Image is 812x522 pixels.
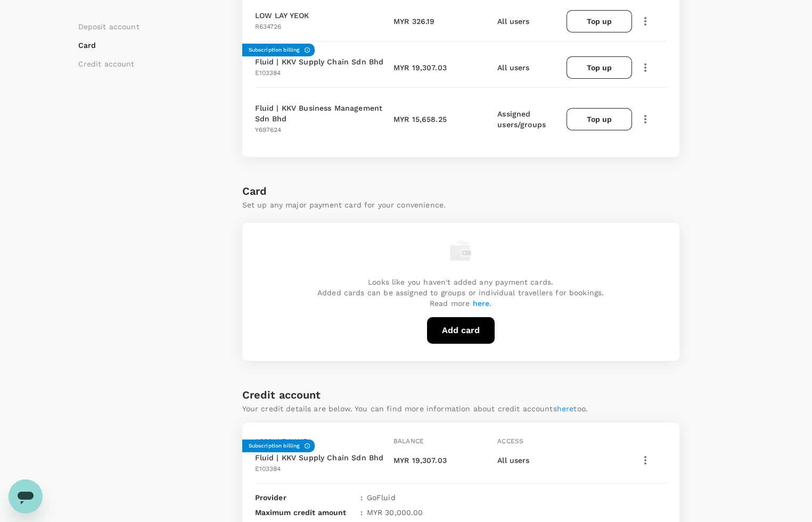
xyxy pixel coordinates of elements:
[567,10,631,32] button: Top up
[427,317,495,344] button: Add card
[255,10,309,21] p: LOW LAY YEOK
[255,56,384,67] p: Fluid | KKV Supply Chain Sdn Bhd
[78,21,140,32] li: Deposit account
[567,56,631,79] button: Top up
[360,492,363,503] span: :
[255,437,308,445] span: Account name
[255,492,356,503] p: Provider
[450,240,471,261] img: empty
[393,437,424,445] span: Balance
[473,299,490,308] a: here
[255,126,282,134] span: Y697624
[255,69,281,77] span: E103384
[497,437,523,445] span: Access
[393,16,435,27] p: MYR 326.19
[367,507,423,518] p: MYR 30,000.00
[393,114,447,125] p: MYR 15,658.25
[367,492,396,503] p: GoFluid
[393,455,447,466] p: MYR 19,307.03
[497,456,529,465] span: All users
[393,62,447,73] p: MYR 19,307.03
[78,40,140,51] li: Card
[255,507,356,518] p: Maximum credit amount
[255,465,281,473] span: E103384
[317,277,604,309] p: Looks like you haven't added any payment cards. Added cards can be assigned to groups or individu...
[567,108,631,130] button: Top up
[78,59,140,69] li: Credit account
[360,507,363,518] span: :
[255,103,389,124] p: Fluid | KKV Business Management Sdn Bhd
[242,386,321,403] h6: Credit account
[242,403,588,414] p: Your credit details are below. You can find more information about credit accounts too.
[557,404,574,413] a: here
[497,110,546,129] span: Assigned users/groups
[249,46,300,54] h6: Subscription billing
[249,442,300,450] h6: Subscription billing
[497,63,529,72] span: All users
[242,183,679,200] h6: Card
[255,23,282,30] span: R634726
[255,452,389,463] p: Fluid | KKV Supply Chain Sdn Bhd
[242,200,679,210] p: Set up any major payment card for your convenience.
[9,479,43,513] iframe: Button to launch messaging window
[497,17,529,26] span: All users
